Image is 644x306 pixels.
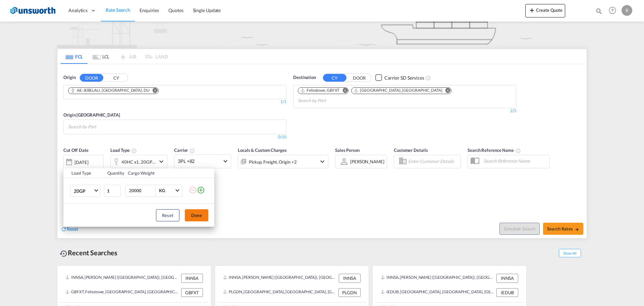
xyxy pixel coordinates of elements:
button: Reset [156,209,179,221]
button: Done [185,209,208,221]
md-icon: icon-minus-circle-outline [189,186,197,194]
span: 20GP [74,188,93,194]
md-select: Choose: 20GP [70,185,100,197]
th: Quantity [103,168,124,178]
div: Cargo Weight [128,170,185,176]
input: Enter Weight [128,185,155,196]
div: KG [159,188,165,193]
md-icon: icon-plus-circle-outline [197,186,205,194]
th: Load Type [63,168,103,178]
input: Qty [104,185,121,197]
